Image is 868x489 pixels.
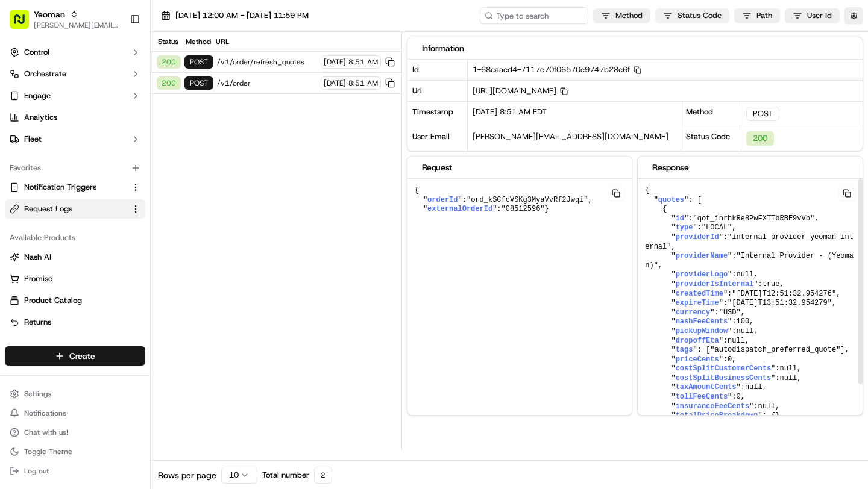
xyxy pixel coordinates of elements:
div: Information [422,42,849,54]
img: 1736555255976-a54dd68f-1ca7-489b-9aae-adbdc363a1c4 [12,115,34,137]
div: Id [407,60,468,80]
button: Nash AI [5,248,145,267]
button: Control [5,43,145,62]
div: 💻 [102,270,112,280]
span: tollFeeCents [676,393,728,401]
button: Method [593,8,650,23]
span: taxAmountCents [676,383,737,391]
span: "internal_provider_yeoman_internal" [645,233,854,251]
span: id [676,214,684,223]
span: pickupWindow [676,327,728,335]
div: Url [407,80,468,101]
span: type [676,223,693,232]
div: Method [681,101,741,126]
div: POST [184,55,213,69]
button: Returns [5,313,145,332]
span: providerIsInternal [676,280,754,288]
span: 0 [728,355,732,364]
div: Request [422,161,618,173]
a: Request Logs [10,204,126,214]
span: [PERSON_NAME] [37,219,98,229]
button: Engage [5,86,145,105]
span: "[DATE]T13:51:32.954279" [728,299,832,307]
div: User Email [407,126,468,151]
span: Pylon [120,299,146,308]
span: [DATE] 12:00 AM - [DATE] 11:59 PM [175,10,309,21]
a: 📗Knowledge Base [7,264,97,286]
span: Returns [24,317,51,328]
span: Product Catalog [24,295,82,306]
button: See all [187,154,219,169]
span: 1-68caaed4-7117e70f06570e9747b28c6f [473,64,641,75]
p: Welcome 👋 [12,48,219,67]
span: "Internal Provider - (Yeoman)" [645,252,854,270]
a: Product Catalog [10,295,140,306]
img: Wisdom Oko [12,175,31,199]
div: Start new chat [54,115,198,127]
span: null [737,270,754,279]
span: insuranceFeeCents [676,402,749,411]
img: Nash [12,12,36,36]
img: 8571987876998_91fb9ceb93ad5c398215_72.jpg [25,115,47,137]
div: 2 [314,467,332,484]
span: • [100,219,104,229]
span: null [745,383,763,391]
span: "08512596" [502,205,545,213]
span: Chat with us! [24,428,68,437]
span: Analytics [24,112,57,123]
img: Brittany Newman [12,208,31,227]
div: 200 [746,131,774,146]
a: Powered byPylon [85,298,146,308]
span: externalOrderId [427,205,492,213]
button: Fleet [5,129,145,149]
span: providerLogo [676,270,728,279]
span: Log out [24,466,49,476]
span: API Documentation [114,269,193,281]
div: Status Code [681,126,741,151]
button: [DATE] 12:00 AM - [DATE] 11:59 PM [156,7,314,24]
span: "autodispatch_preferred_quote" [710,346,840,354]
span: "[DATE]T12:51:32.954276" [732,290,836,298]
div: POST [184,76,213,90]
span: • [131,187,135,196]
span: [DATE] [324,78,346,88]
div: 📗 [12,270,22,280]
span: Nash AI [24,252,51,263]
span: "qot_inrhkRe8PwFXTTbRBE9vVb" [693,214,814,223]
span: orderId [427,196,458,204]
span: "ord_kSCfcVSKg3MyaVvRf2Jwqi" [467,196,588,204]
span: 100 [737,317,750,326]
span: Request Logs [24,204,72,214]
input: Got a question? Start typing here... [31,78,217,90]
span: /v1/order/refresh_quotes [217,57,317,67]
span: "LOCAL" [702,223,732,232]
span: providerId [676,233,719,241]
button: Start new chat [205,119,219,133]
span: costSplitBusinessCents [676,374,771,382]
span: Settings [24,389,51,399]
div: Status [156,37,180,46]
pre: { " ": [ { " ": , " ": , " ": , " ": , " ": , " ": , " ": , " ": , " ": , " ": , " ": , " ": , " ... [638,179,863,456]
a: Promise [10,273,140,284]
span: 8:51 AM [348,78,378,88]
span: [DATE] [137,187,162,196]
span: null [728,337,745,345]
button: Toggle Theme [5,443,145,460]
div: 200 [157,76,181,90]
div: URL [216,37,397,46]
span: priceCents [676,355,719,364]
span: nashFeeCents [676,317,728,326]
button: Request Logs [5,199,145,219]
a: 💻API Documentation [97,264,198,286]
span: [PERSON_NAME][EMAIL_ADDRESS][DOMAIN_NAME] [34,20,120,30]
div: Favorites [5,158,145,178]
pre: { " ": , " ": } [407,179,632,222]
span: Method [615,10,643,21]
span: [URL][DOMAIN_NAME] [473,86,568,96]
div: 200 [157,55,181,69]
button: Yeoman [34,8,65,20]
span: null [758,402,776,411]
div: [DATE] 8:51 AM EDT [468,102,681,126]
span: null [780,374,797,382]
